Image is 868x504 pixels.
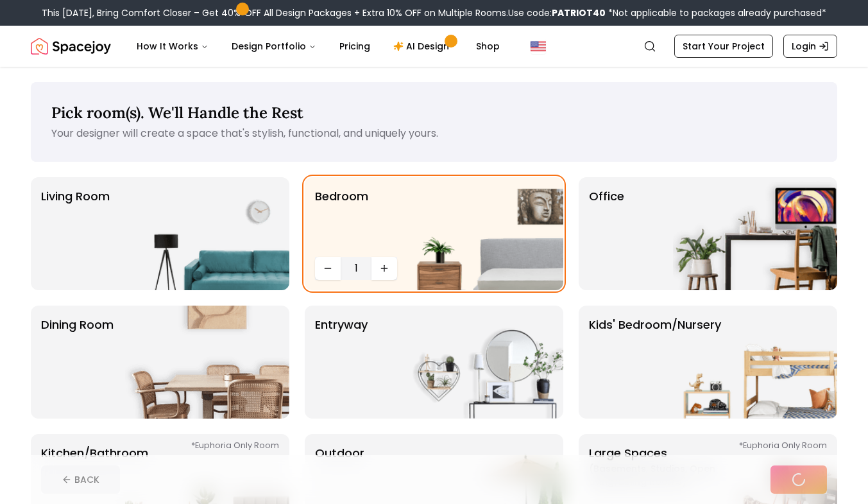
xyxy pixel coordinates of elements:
img: entryway [399,306,563,419]
p: Living Room [41,187,110,280]
button: How It Works [126,33,219,59]
b: PATRIOT40 [552,6,606,19]
a: Pricing [329,33,380,59]
a: Login [783,35,837,58]
nav: Global [31,26,837,67]
a: Shop [466,33,510,59]
p: Kids' Bedroom/Nursery [589,316,721,408]
img: Office [673,177,837,290]
span: Use code: [508,6,606,19]
p: Your designer will create a space that's stylish, functional, and uniquely yours. [51,126,817,141]
p: Dining Room [41,316,114,408]
img: Spacejoy Logo [31,33,111,59]
p: Bedroom [315,187,368,252]
div: This [DATE], Bring Comfort Closer – Get 40% OFF All Design Packages + Extra 10% OFF on Multiple R... [42,6,826,19]
button: Decrease quantity [315,257,341,280]
img: Bedroom [399,177,563,290]
span: Pick room(s). We'll Handle the Rest [51,103,303,123]
a: AI Design [383,33,463,59]
p: entryway [315,316,368,408]
img: Dining Room [125,306,289,419]
a: Spacejoy [31,33,111,59]
img: Kids' Bedroom/Nursery [673,306,837,419]
nav: Main [126,33,510,59]
span: *Not applicable to packages already purchased* [606,6,826,19]
img: United States [531,39,546,54]
span: 1 [346,261,366,276]
button: Increase quantity [371,257,397,280]
a: Start Your Project [674,35,773,58]
img: Living Room [125,177,289,290]
p: Office [589,187,624,280]
button: Design Portfolio [221,33,327,59]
